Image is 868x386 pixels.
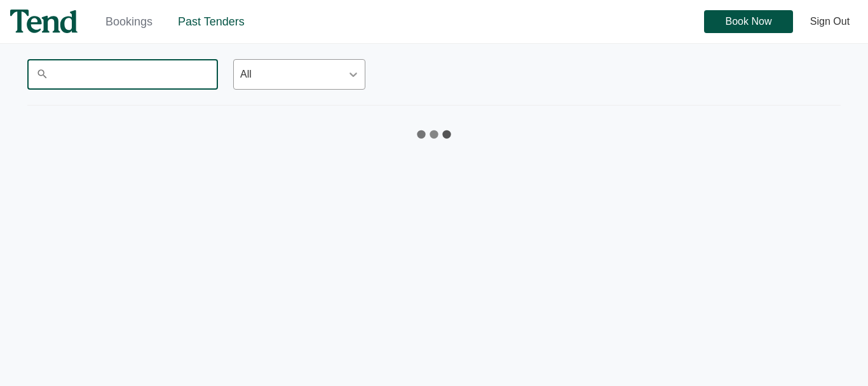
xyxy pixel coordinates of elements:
a: Bookings [105,15,153,28]
button: Book Now [704,10,793,33]
img: tend-logo.4d3a83578fb939362e0a58f12f1af3e6.svg [10,10,78,33]
button: Sign Out [802,10,858,33]
a: Past Tenders [178,15,245,28]
div: All [240,67,252,82]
